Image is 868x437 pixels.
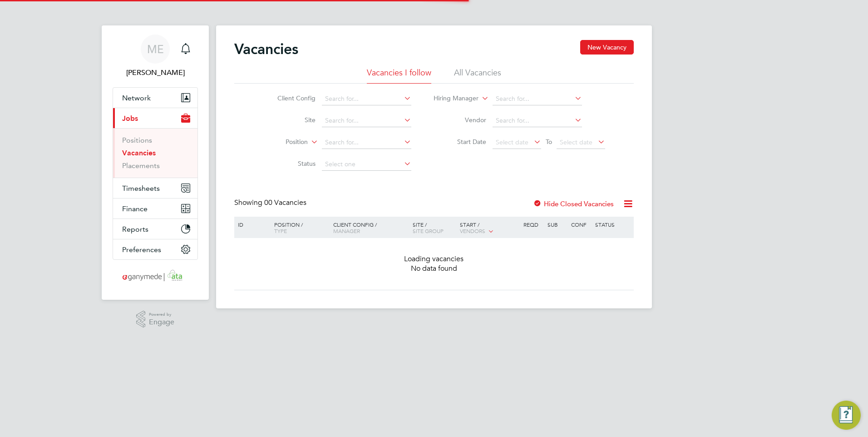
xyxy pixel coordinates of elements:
input: Search for... [322,136,411,149]
span: Loading vacancies [404,254,464,263]
span: Select date [496,138,528,146]
div: Site / [410,217,458,238]
div: ID [236,217,267,232]
label: Hiring Manager [426,94,478,103]
span: Site Group [413,227,444,234]
div: Showing [234,198,308,208]
button: Reports [113,219,197,239]
li: All Vacancies [454,67,501,84]
div: Client Config / [331,217,410,238]
div: Reqd [521,217,545,232]
span: ME [147,43,164,55]
input: Search for... [322,114,411,127]
span: Vendors [460,227,485,234]
button: Engage Resource Center [832,401,861,430]
div: Sub [545,217,569,232]
img: ganymedesolutions-logo-retina.png [120,269,191,283]
label: Vendor [434,116,486,124]
span: To [543,136,555,148]
li: Vacancies I follow [367,67,431,84]
a: Positions [122,136,152,144]
label: Client Config [263,94,316,102]
span: Timesheets [122,184,160,193]
button: Finance [113,199,197,218]
button: Timesheets [113,178,197,198]
input: Search for... [493,114,582,127]
button: Network [113,88,197,108]
div: Conf [569,217,592,232]
span: Reports [122,225,148,233]
h2: Vacancies [234,40,298,58]
a: ME[PERSON_NAME] [113,35,198,78]
label: Position [256,138,308,147]
button: Jobs [113,108,197,128]
span: Jobs [122,114,138,123]
button: New Vacancy [580,40,634,55]
label: Status [263,159,316,168]
label: Hide Closed Vacancies [533,199,614,208]
span: Type [274,227,287,234]
button: Preferences [113,239,197,259]
span: Powered by [149,311,174,318]
a: Powered byEngage [136,311,175,328]
span: Finance [122,204,148,213]
label: Start Date [434,138,486,146]
input: Select one [322,158,411,171]
span: 00 Vacancies [264,198,306,207]
span: Manager [333,227,360,234]
span: Select date [560,138,592,146]
span: Engage [149,318,174,326]
div: Status [593,217,632,232]
input: Search for... [493,93,582,105]
div: Start / [458,217,521,239]
div: Position / [267,217,331,238]
span: Network [122,94,151,102]
div: No data found [236,264,632,273]
nav: Main navigation [102,25,209,300]
a: Vacancies [122,149,156,157]
a: Placements [122,161,160,170]
span: Mia Eckersley [113,67,198,78]
span: Preferences [122,245,161,254]
label: Site [263,116,316,124]
div: Jobs [113,128,197,178]
input: Search for... [322,93,411,105]
a: Go to home page [113,269,198,283]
